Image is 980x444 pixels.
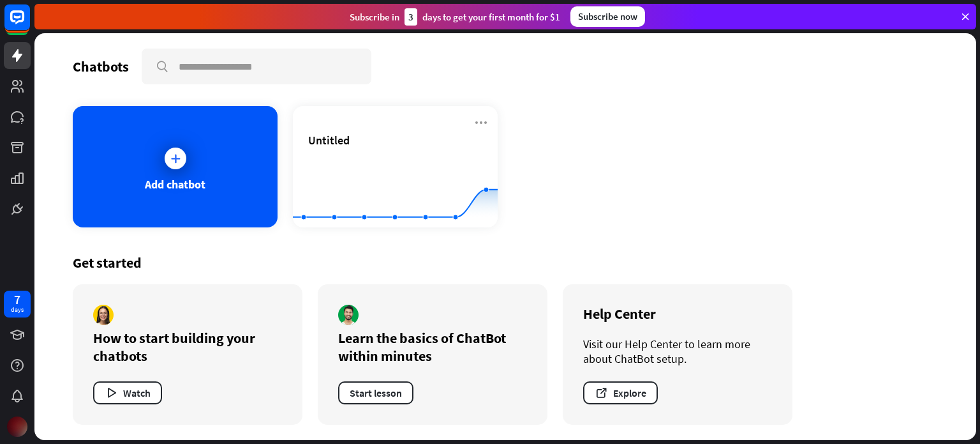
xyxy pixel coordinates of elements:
[14,294,20,305] div: 7
[570,6,645,27] div: Subscribe now
[93,329,282,365] div: How to start building your chatbots
[583,337,772,366] div: Visit our Help Center to learn more about ChatBot setup.
[11,305,24,314] div: days
[93,381,162,404] button: Watch
[4,291,31,318] a: 7 days
[145,177,205,192] div: Add chatbot
[583,305,772,323] div: Help Center
[93,305,114,325] img: author
[308,133,350,148] span: Untitled
[350,8,560,26] div: Subscribe in days to get your first month for $1
[10,5,48,43] button: Open LiveChat chat widget
[405,8,417,26] div: 3
[338,305,359,325] img: author
[583,381,658,404] button: Explore
[73,57,129,75] div: Chatbots
[73,254,938,272] div: Get started
[338,381,413,404] button: Start lesson
[338,329,527,365] div: Learn the basics of ChatBot within minutes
